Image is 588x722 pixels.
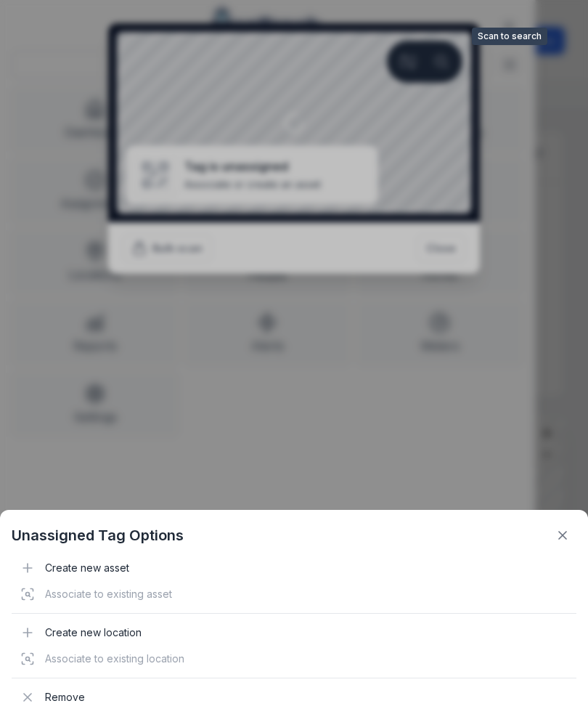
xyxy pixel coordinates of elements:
div: Create new asset [12,555,576,581]
strong: Unassigned Tag Options [12,525,184,545]
span: Scan to search [472,28,547,45]
div: Associate to existing location [12,646,576,672]
div: Create new location [12,620,576,646]
div: Remove [12,684,576,710]
div: Associate to existing asset [12,581,576,607]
